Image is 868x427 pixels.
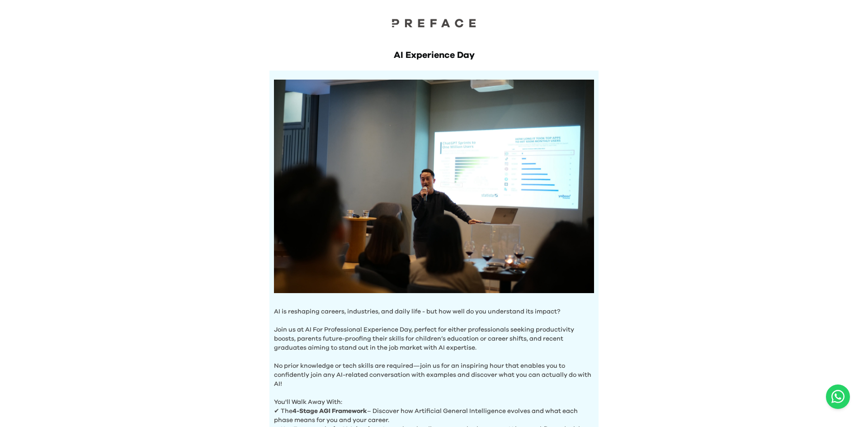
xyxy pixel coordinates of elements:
p: You'll Walk Away With: [274,389,594,407]
button: Open WhatsApp chat [826,384,850,409]
img: Hero Image [274,80,594,293]
h1: AI Experience Day [269,49,599,62]
a: Preface Logo [389,18,479,31]
a: Chat with us on WhatsApp [826,384,850,409]
p: Join us at AI For Professional Experience Day, perfect for either professionals seeking productiv... [274,316,594,352]
p: No prior knowledge or tech skills are required—join us for an inspiring hour that enables you to ... [274,352,594,389]
p: AI is reshaping careers, industries, and daily life - but how well do you understand its impact? [274,307,594,316]
img: Preface Logo [389,18,479,28]
b: 4-Stage AGI Framework [292,408,367,414]
p: ✔ The – Discover how Artificial General Intelligence evolves and what each phase means for you an... [274,407,594,425]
